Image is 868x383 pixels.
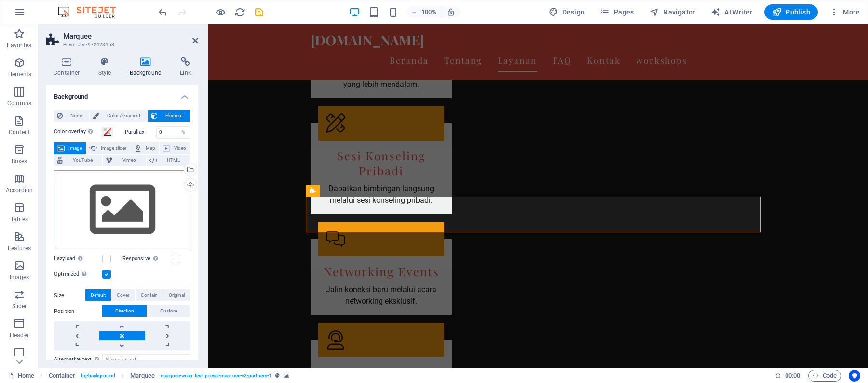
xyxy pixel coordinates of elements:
[54,354,102,366] label: Alternative text
[90,110,148,122] button: Color / Gradient
[549,7,585,17] span: Design
[9,128,30,136] p: Content
[68,142,83,154] span: Image
[157,7,168,18] i: Undo: Change background color (Ctrl+Z)
[111,289,135,301] button: Cover
[54,142,86,154] button: Image
[545,4,589,20] button: Design
[707,4,757,20] button: AI Writer
[46,57,91,77] h4: Container
[11,215,28,223] p: Tables
[147,305,190,317] button: Custom
[145,142,156,154] span: Map
[764,4,818,20] button: Publish
[8,370,34,382] a: Click to cancel selection. Double-click to open Pages
[253,6,265,18] button: save
[234,6,245,18] button: reload
[829,7,860,17] span: More
[46,85,198,102] h4: Background
[49,370,290,382] nav: breadcrumb
[136,289,163,301] button: Contain
[157,6,168,18] button: undo
[85,289,111,301] button: Default
[808,370,841,382] button: Code
[54,253,102,265] label: Lazyload
[115,155,143,166] span: Vimeo
[54,126,102,138] label: Color overlay
[86,142,130,154] button: Image slider
[176,127,190,138] div: %
[115,305,134,317] span: Direction
[54,290,85,301] label: Size
[122,57,173,77] h4: Background
[792,372,793,379] span: :
[148,110,190,122] button: Element
[600,7,634,17] span: Pages
[131,142,159,154] button: Map
[55,6,128,18] img: Editor Logo
[596,4,637,20] button: Pages
[785,370,800,382] span: 00 00
[54,155,102,166] button: YouTube
[102,305,147,317] button: Direction
[8,244,31,252] p: Features
[10,331,29,339] p: Header
[173,142,187,154] span: Video
[159,370,272,382] span: . marquee-wrap .test .preset-marquee-v2-partners-1
[10,273,29,281] p: Images
[7,99,31,107] p: Columns
[66,155,99,166] span: YouTube
[234,7,245,18] i: Reload page
[49,370,76,382] span: Click to select. Double-click to edit
[160,305,177,317] span: Custom
[102,354,190,366] input: Alternative text...
[117,289,129,301] span: Cover
[63,41,179,49] h3: Preset #ed-972423453
[545,4,589,20] div: Design (Ctrl+Alt+Y)
[173,57,198,77] h4: Link
[54,110,89,122] button: None
[103,155,146,166] button: Vimeo
[407,6,441,18] button: 100%
[254,7,265,18] i: Save (Ctrl+S)
[91,57,122,77] h4: Style
[772,7,810,17] span: Publish
[63,32,198,41] h2: Marquee
[102,110,145,122] span: Color / Gradient
[12,302,27,310] p: Slider
[66,110,86,122] span: None
[161,110,187,122] span: Element
[160,142,190,154] button: Video
[122,253,171,265] label: Responsive
[711,7,753,17] span: AI Writer
[141,289,158,301] span: Contain
[147,155,190,166] button: HTML
[100,142,127,154] span: Image slider
[215,6,226,18] button: Click here to leave preview mode and continue editing
[54,306,102,317] label: Position
[650,7,695,17] span: Navigator
[7,42,31,49] p: Favorites
[646,4,699,20] button: Navigator
[79,370,115,382] span: . bg-background
[421,6,437,18] h6: 100%
[12,157,27,165] p: Boxes
[163,289,190,301] button: Original
[91,289,106,301] span: Default
[275,373,280,378] i: This element is a customizable preset
[447,8,455,16] i: On resize automatically adjust zoom level to fit chosen device.
[169,289,185,301] span: Original
[130,370,155,382] span: Click to select. Double-click to edit
[54,269,102,280] label: Optimized
[849,370,860,382] button: Usercentrics
[826,4,864,20] button: More
[284,373,289,378] i: This element contains a background
[6,186,33,194] p: Accordion
[54,170,190,250] div: Select files from the file manager, stock photos, or upload file(s)
[775,370,800,382] h6: Session time
[813,370,837,382] span: Code
[160,155,187,166] span: HTML
[125,129,156,135] label: Parallax
[7,71,32,78] p: Elements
